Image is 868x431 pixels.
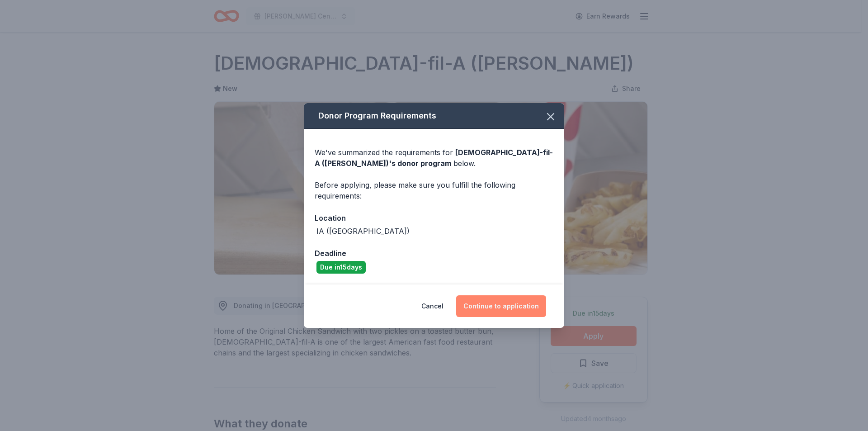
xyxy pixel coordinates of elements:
div: IA ([GEOGRAPHIC_DATA]) [316,226,410,237]
div: Donor Program Requirements [304,103,564,129]
div: We've summarized the requirements for below. [315,147,553,169]
div: Before applying, please make sure you fulfill the following requirements: [315,180,553,201]
div: Due in 15 days [316,261,366,274]
button: Cancel [421,295,443,317]
button: Continue to application [456,295,546,317]
div: Location [315,212,553,224]
div: Deadline [315,247,553,259]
